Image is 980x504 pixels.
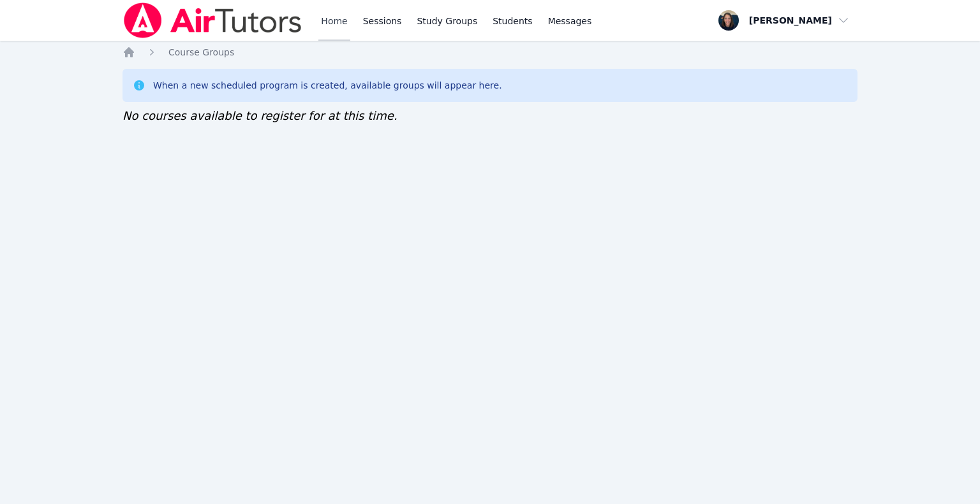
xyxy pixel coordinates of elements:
[153,79,502,92] div: When a new scheduled program is created, available groups will appear here.
[168,47,234,57] span: Course Groups
[548,15,592,27] span: Messages
[122,109,397,122] span: No courses available to register for at this time.
[122,46,857,59] nav: Breadcrumb
[168,46,234,59] a: Course Groups
[122,3,303,38] img: Air Tutors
